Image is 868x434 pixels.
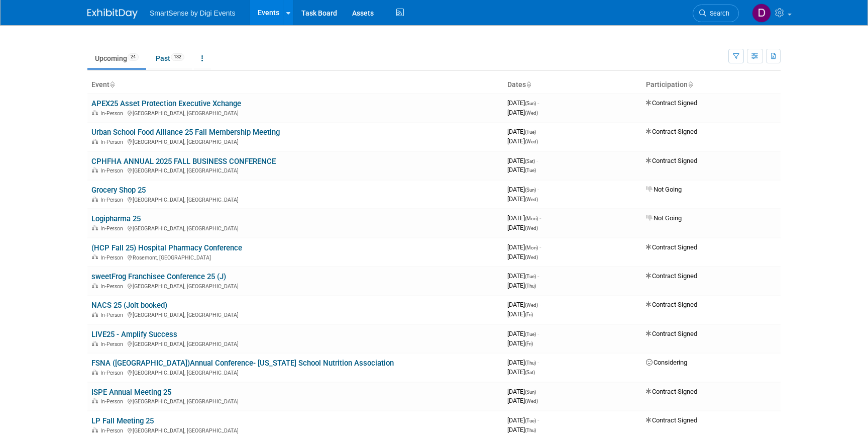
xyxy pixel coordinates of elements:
span: Contract Signed [646,243,697,251]
span: (Sun) [525,101,536,106]
span: [DATE] [507,310,533,318]
a: Grocery Shop 25 [91,186,146,195]
span: (Wed) [525,110,538,116]
span: 24 [128,53,139,61]
span: - [537,186,539,193]
span: - [539,243,541,251]
div: [GEOGRAPHIC_DATA], [GEOGRAPHIC_DATA] [91,224,499,232]
span: - [537,416,539,424]
th: Dates [503,76,642,94]
span: (Tue) [525,167,536,173]
span: [DATE] [507,99,539,107]
a: ISPE Annual Meeting 25 [91,388,171,397]
span: In-Person [100,312,126,318]
span: [DATE] [507,388,539,395]
a: Sort by Event Name [110,80,115,89]
th: Event [87,76,503,94]
span: In-Person [100,398,126,405]
span: [DATE] [507,416,539,424]
div: [GEOGRAPHIC_DATA], [GEOGRAPHIC_DATA] [91,137,499,145]
span: In-Person [100,110,126,117]
a: Sort by Start Date [526,80,531,89]
img: In-Person Event [92,167,98,172]
span: [DATE] [507,137,538,145]
span: (Tue) [525,274,536,279]
img: In-Person Event [92,312,98,317]
img: In-Person Event [92,341,98,346]
span: [DATE] [507,397,538,404]
span: In-Person [100,225,126,232]
span: (Sun) [525,389,536,395]
img: In-Person Event [92,370,98,375]
span: [DATE] [507,330,539,337]
span: (Fri) [525,341,533,346]
a: LIVE25 - Amplify Success [91,330,177,339]
span: Search [706,10,729,17]
span: [DATE] [507,224,538,231]
span: - [537,99,539,107]
span: [DATE] [507,128,539,135]
img: In-Person Event [92,398,98,403]
span: Contract Signed [646,416,697,424]
span: [DATE] [507,253,538,261]
div: [GEOGRAPHIC_DATA], [GEOGRAPHIC_DATA] [91,426,499,434]
span: (Tue) [525,129,536,135]
span: Not Going [646,214,682,222]
a: sweetFrog Franchisee Conference 25 (J) [91,272,226,281]
div: [GEOGRAPHIC_DATA], [GEOGRAPHIC_DATA] [91,339,499,348]
img: In-Person Event [92,197,98,202]
span: [DATE] [507,359,539,366]
span: - [539,301,541,308]
span: (Fri) [525,312,533,317]
img: In-Person Event [92,139,98,144]
span: (Mon) [525,216,538,221]
span: In-Person [100,370,126,376]
img: In-Person Event [92,254,98,259]
a: Urban School Food Alliance 25 Fall Membership Meeting [91,128,280,137]
div: [GEOGRAPHIC_DATA], [GEOGRAPHIC_DATA] [91,166,499,174]
div: [GEOGRAPHIC_DATA], [GEOGRAPHIC_DATA] [91,282,499,290]
span: (Thu) [525,360,536,366]
span: [DATE] [507,214,541,222]
a: Sort by Participation Type [688,80,693,89]
span: - [537,359,539,366]
a: FSNA ([GEOGRAPHIC_DATA])Annual Conference- [US_STATE] School Nutrition Association [91,359,394,368]
span: [DATE] [507,109,538,116]
span: - [539,214,541,222]
span: (Wed) [525,254,538,260]
span: Contract Signed [646,330,697,337]
a: (HCP Fall 25) Hospital Pharmacy Conference [91,243,242,252]
span: SmartSense by Digi Events [150,9,235,17]
div: [GEOGRAPHIC_DATA], [GEOGRAPHIC_DATA] [91,109,499,117]
span: [DATE] [507,195,538,203]
span: In-Person [100,254,126,261]
span: In-Person [100,427,126,434]
a: Upcoming24 [87,49,146,68]
span: In-Person [100,197,126,203]
a: Logipharma 25 [91,214,141,223]
span: Contract Signed [646,388,697,395]
span: (Thu) [525,283,536,289]
img: In-Person Event [92,427,98,432]
img: ExhibitDay [87,9,138,19]
span: (Tue) [525,331,536,337]
span: (Wed) [525,197,538,202]
span: Not Going [646,186,682,193]
span: (Sat) [525,370,535,375]
img: In-Person Event [92,283,98,288]
span: Contract Signed [646,128,697,135]
span: In-Person [100,283,126,290]
span: (Sun) [525,187,536,193]
span: - [536,157,538,164]
span: [DATE] [507,282,536,289]
span: In-Person [100,167,126,174]
th: Participation [642,76,781,94]
img: Dan Tiernan [752,4,771,23]
div: Rosemont, [GEOGRAPHIC_DATA] [91,253,499,261]
span: (Wed) [525,225,538,231]
span: In-Person [100,341,126,348]
div: [GEOGRAPHIC_DATA], [GEOGRAPHIC_DATA] [91,368,499,376]
a: LP Fall Meeting 25 [91,416,154,425]
span: [DATE] [507,243,541,251]
span: (Wed) [525,302,538,308]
